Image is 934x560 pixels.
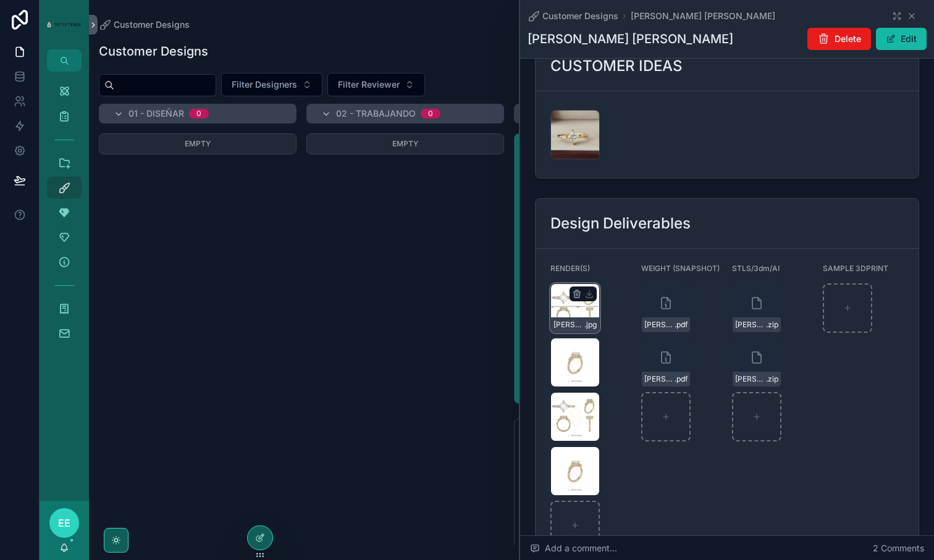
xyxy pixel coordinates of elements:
span: WEIGHT (SNAPSHOT) [641,264,720,273]
span: RENDER(S) [550,264,590,273]
span: Customer Designs [542,10,618,22]
span: [PERSON_NAME]-(2) [553,320,584,330]
button: Select Button [327,73,425,96]
span: .pdf [675,320,688,330]
span: SAMPLE 3DPRINT [823,264,888,273]
h2: Design Deliverables [550,214,691,233]
span: EE [58,516,70,530]
div: 0 [428,109,433,119]
div: scrollable content [40,72,89,361]
span: Filter Designers [232,78,297,91]
span: 02 - TRABAJANDO [336,107,416,120]
div: 0 [196,109,201,119]
span: 01 - DISEÑAR [128,107,184,120]
span: Add a comment... [530,542,617,554]
span: [PERSON_NAME] [735,374,766,384]
img: App logo [47,22,82,28]
span: [PERSON_NAME] [735,320,766,330]
span: .pdf [675,374,688,384]
span: Delete [835,33,861,45]
button: Edit [876,28,927,50]
button: Delete [807,28,871,50]
a: Customer Designs [528,10,618,22]
span: Filter Reviewer [338,78,400,91]
a: Customer Designs [99,19,190,31]
h1: Customer Designs [99,43,208,60]
a: Name[PERSON_NAME] [PERSON_NAME]Assigned Designer[PERSON_NAME][PERSON_NAME]Status03 - DISEÑO LISTO... [514,133,712,404]
span: .jpg [584,320,597,330]
span: .zip [766,374,778,384]
span: Empty [392,139,418,148]
h1: [PERSON_NAME] [PERSON_NAME] [528,30,733,48]
span: Customer Designs [114,19,190,31]
span: [PERSON_NAME] [644,320,675,330]
span: 2 Comments [873,542,924,554]
span: .zip [766,320,778,330]
span: STLS/3dm/AI [732,264,780,273]
button: Select Button [221,73,322,96]
span: Empty [185,139,211,148]
h2: CUSTOMER IDEAS [550,56,683,76]
span: [PERSON_NAME] [644,374,675,384]
a: [PERSON_NAME] [PERSON_NAME] [631,10,775,22]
